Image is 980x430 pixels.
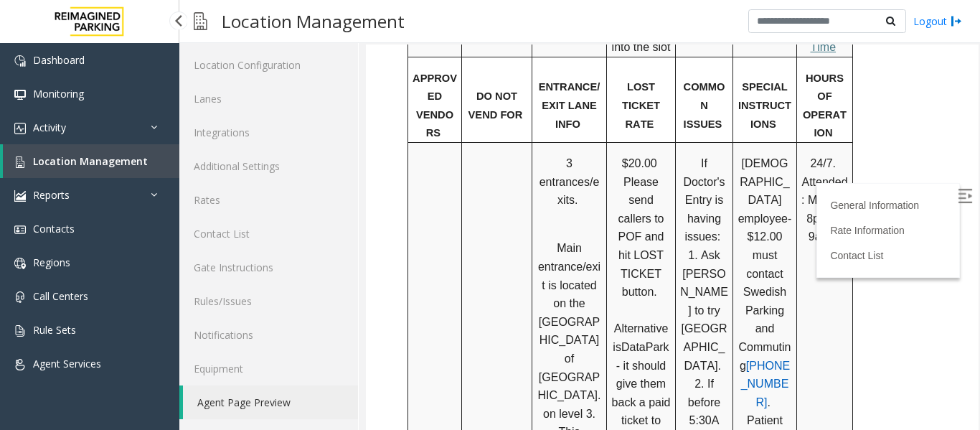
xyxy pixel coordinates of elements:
span: APPROVED VENDORS [47,28,91,95]
img: 'icon' [14,89,26,101]
img: 'icon' [14,55,26,67]
span: Rule Sets [33,323,76,337]
span: Location Management [33,154,148,168]
span: ENTRANCE/EXIT LANE INFO [173,37,235,85]
a: Location Management [3,144,179,178]
span: Contacts [33,222,75,235]
span: DataPark [255,296,303,309]
span: Dashboard [33,53,85,67]
span: HOURS OF OPERATION [437,28,481,95]
a: Rates [179,183,358,217]
span: Please send callers to POF and hit LOST TICKET button. [252,131,301,254]
a: Additional Settings [179,149,358,183]
span: $20.00 [256,113,291,125]
img: 'icon' [14,359,26,370]
span: COMMON ISSUES [318,37,359,85]
img: Open/Close Sidebar Menu [592,144,606,159]
span: Reports [33,188,70,202]
span: 2. If before 5:30A PST, Contact [317,333,358,419]
a: Gate Instructions [179,251,358,284]
a: Logout [913,14,962,29]
img: 'icon' [14,224,26,235]
a: Location Configuration [179,48,358,82]
span: Alternative is [247,278,305,309]
span: If Doctor's Entry is having issues: [317,113,362,198]
a: Contact List [464,205,517,217]
a: [PHONE_NUMBER] [375,315,424,364]
img: logout [951,14,962,29]
a: Equipment [179,352,358,385]
span: SPECIAL INSTRUCTIONS [372,37,425,85]
span: 3 entrances/exits. [174,113,234,162]
img: 'icon' [14,258,26,269]
span: LOST TICKET RATE [256,37,297,85]
img: pageIcon [194,4,207,39]
a: Rate Information [464,180,539,192]
span: - it should give them back a paid ticket to use at the exit. [246,315,308,419]
a: Agent Page Preview [183,385,358,419]
img: 'icon' [14,190,26,202]
span: Activity [33,121,66,134]
a: Integrations [179,116,358,149]
span: Attended: M-F 7a-8p, Sat 9a-5p [435,131,482,199]
img: 'icon' [14,291,26,303]
span: Regions [33,256,70,269]
span: Agent Services [33,357,101,370]
img: 'icon' [14,156,26,168]
img: 'icon' [14,325,26,337]
h3: Location Management [215,4,412,39]
a: Contact List [179,217,358,251]
span: 1. Ask [PERSON_NAME] to try [GEOGRAPHIC_DATA]. [314,205,362,327]
span: Call Centers [33,289,88,303]
span: 24/7. [444,113,470,125]
a: General Information [464,155,553,167]
a: Notifications [179,318,358,352]
a: Rules/Issues [179,284,358,318]
span: DO NOT VEND FOR [103,46,157,76]
span: Monitoring [33,87,84,101]
img: 'icon' [14,123,26,134]
span: . [402,352,405,364]
a: Lanes [179,82,358,116]
span: [DEMOGRAPHIC_DATA] employee- $12.00 must contact Swedish Parking and Commuting [372,113,429,327]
